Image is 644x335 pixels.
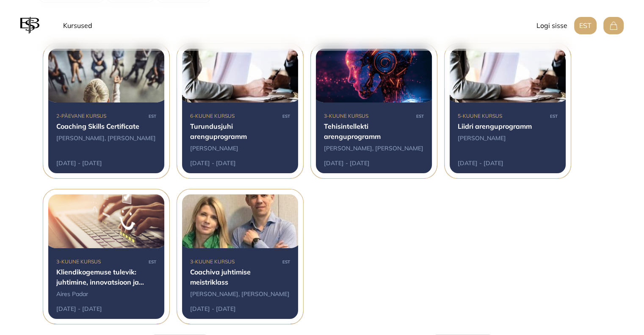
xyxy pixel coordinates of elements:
a: Pildil on EBSi Coachiva juhtimise meistriklassi läbiviijad Merle Viirmaa ja Kiur Lootus3-kuune ku... [177,189,304,324]
img: EBS logo [20,15,39,36]
a: Futuristlik tehisintellekti robot – AI ja kõrgtehnoloogia kujutis3-kuune kursusESTTehisintellekti... [310,43,437,179]
a: Kursused [60,17,96,34]
a: Liidri arenguprogramm5-kuune kursusESTLiidri arenguprogramm[PERSON_NAME][DATE] - [DATE] [444,43,571,179]
button: EST [574,17,597,34]
a: Coaching Skills Certificate pilt2-päevane kursusESTCoaching Skills Certificate[PERSON_NAME], [PER... [43,43,170,179]
a: Liidri arenguprogramm6-kuune kursusESTTurundusjuhi arenguprogramm[PERSON_NAME][DATE] - [DATE] [177,43,304,179]
a: Pildil on käed klaviatuuril koos kliendirahulolu nägude ja viietärnihinnangutega, sümboliseerides... [43,189,170,324]
button: Logi sisse [536,17,567,34]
